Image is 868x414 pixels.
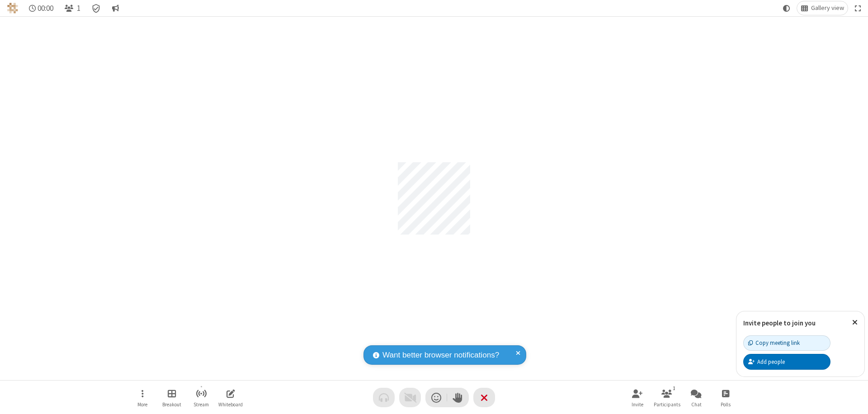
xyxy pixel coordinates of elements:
[632,402,643,407] span: Invite
[845,311,864,334] button: Close popover
[188,385,215,410] button: Start streaming
[721,402,731,407] span: Polls
[748,339,800,347] div: Copy meeting link
[162,402,181,407] span: Breakout
[77,4,80,13] span: 1
[851,1,865,15] button: Fullscreen
[743,335,830,351] button: Copy meeting link
[129,385,156,410] button: Open menu
[108,1,123,15] button: Conversation
[447,388,469,407] button: Raise hand
[373,388,395,407] button: Audio problem - check your Internet connection or call by phone
[217,385,244,410] button: Open shared whiteboard
[691,402,702,407] span: Chat
[779,1,794,15] button: Using system theme
[88,1,105,15] div: Meeting details Encryption enabled
[382,349,499,361] span: Want better browser notifications?
[743,319,816,327] label: Invite people to join you
[7,3,18,14] img: QA Selenium DO NOT DELETE OR CHANGE
[25,1,57,15] div: Timer
[158,385,185,410] button: Manage Breakout Rooms
[654,402,680,407] span: Participants
[811,5,844,12] span: Gallery view
[624,385,651,410] button: Invite participants (⌘+Shift+I)
[218,402,243,407] span: Whiteboard
[797,1,848,15] button: Change layout
[743,354,830,369] button: Add people
[683,385,710,410] button: Open chat
[712,385,739,410] button: Open poll
[670,384,678,392] div: 1
[425,388,447,407] button: Send a reaction
[473,388,495,407] button: End or leave meeting
[137,402,147,407] span: More
[653,385,680,410] button: Open participant list
[38,4,53,13] span: 00:00
[193,402,209,407] span: Stream
[61,1,84,15] button: Open participant list
[399,388,421,407] button: Video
